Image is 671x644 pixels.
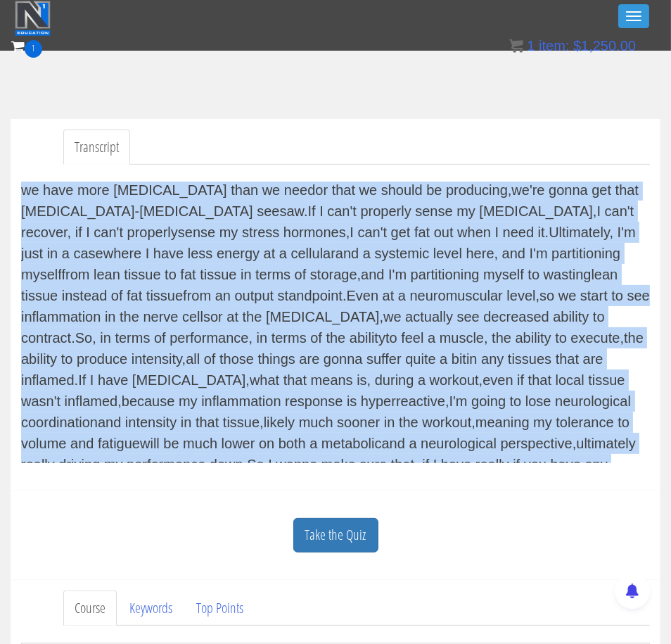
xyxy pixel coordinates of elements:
a: Course [63,591,117,626]
a: Take the Quiz [293,518,378,553]
a: 1 [11,37,42,56]
span: 1 [527,38,535,53]
bdi: 1,250.00 [573,38,636,53]
span: item: [539,38,569,53]
a: Keywords [118,591,184,626]
a: Top Points [185,591,255,626]
span: $ [573,38,581,53]
img: n1-education [15,1,51,36]
div: and our metabolism, we can't overlook inflammation. Inflammation is going to be a big player in t... [21,182,650,463]
span: 1 [25,40,42,58]
a: Transcript [63,130,130,165]
img: icon11.png [509,39,523,53]
a: 1 item: $1,250.00 [509,38,636,53]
